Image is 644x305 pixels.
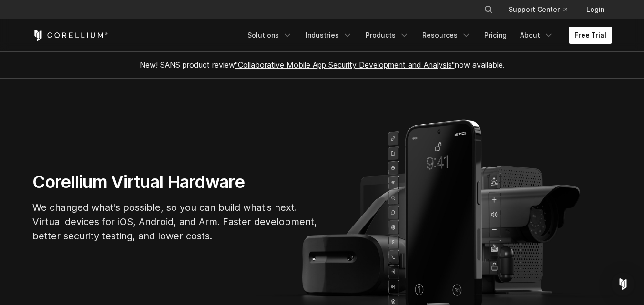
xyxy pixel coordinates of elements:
[242,27,298,44] a: Solutions
[579,1,612,18] a: Login
[480,1,497,18] button: Search
[32,30,108,41] a: Corellium Home
[300,27,358,44] a: Industries
[514,27,559,44] a: About
[569,27,612,44] a: Free Trial
[612,273,634,295] div: Open Intercom Messenger
[140,60,505,69] span: New! SANS product review now available.
[242,27,612,44] div: Navigation Menu
[472,1,612,18] div: Navigation Menu
[32,200,318,243] p: We changed what's possible, so you can build what's next. Virtual devices for iOS, Android, and A...
[479,27,512,44] a: Pricing
[360,27,415,44] a: Products
[235,60,455,69] a: "Collaborative Mobile App Security Development and Analysis"
[501,1,575,18] a: Support Center
[32,171,318,193] h1: Corellium Virtual Hardware
[417,27,477,44] a: Resources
